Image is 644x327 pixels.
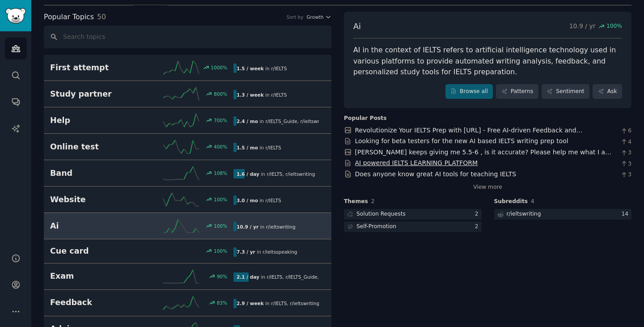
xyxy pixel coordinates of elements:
b: 10.9 / yr [237,224,258,229]
a: Looking for beta testers for the new AI based IELTS writing prep tool [355,137,568,144]
span: r/ IELTS [271,92,287,98]
div: 700 % [214,117,227,123]
div: 90 % [217,273,227,280]
span: 50 [97,13,106,21]
span: r/ IELTS [267,171,282,177]
a: Revolutionize Your IELTS Prep with [URL] - Free AI-driven Feedback and Personalized Study Tools [355,127,583,143]
h2: First attempt [50,62,142,73]
a: First attempt1000%1.5 / weekin r/IELTS [44,55,331,81]
div: 2 [475,210,482,218]
div: in [233,64,290,73]
span: r/ ieltswriting [266,224,296,229]
span: , [297,119,299,124]
div: 14 [621,210,631,218]
a: Cue card100%7.3 / yrin r/ieltsspeaking [44,239,331,263]
span: , [283,274,284,280]
span: 4 [620,138,631,146]
div: r/ ieltswriting [507,210,541,218]
span: 3 [620,149,631,157]
div: Popular Posts [344,115,387,123]
div: Solution Requests [356,210,406,218]
div: in [233,195,284,205]
a: Study partner800%1.3 / weekin r/IELTS [44,81,331,107]
span: Subreddits [494,198,528,206]
span: 4 [531,198,534,204]
div: 2 [475,223,482,231]
h2: Cue card [50,246,142,257]
b: 1.6 / day [237,171,259,177]
a: Sentiment [542,84,589,99]
span: 2 [371,198,375,204]
h2: Band [50,168,142,179]
b: 1.5 / mo [237,145,258,150]
b: 2.1 / day [237,274,259,280]
span: r/ IELTS [265,198,281,203]
div: in [233,222,299,231]
div: in [233,247,300,257]
span: , [283,171,284,177]
img: GummySearch logo [5,8,26,24]
span: r/ ieltsspeaking [263,249,297,255]
a: Band108%1.6 / dayin r/IELTS,r/ieltswriting [44,160,331,187]
h2: Feedback [50,297,142,308]
a: View more [473,183,502,191]
span: , [318,274,319,280]
span: Themes [344,198,368,206]
span: r/ IELTS_Guide [265,119,297,124]
h2: Online test [50,141,142,153]
span: r/ IELTS [267,274,282,280]
div: 400 % [214,144,227,150]
a: Browse all [445,84,493,99]
span: r/ IELTS [265,145,281,150]
div: in [233,272,319,282]
h2: Website [50,194,142,205]
p: 10.9 / yr [569,21,622,32]
span: and 2 other s [319,274,346,280]
div: 800 % [214,91,227,97]
a: Ai100%10.9 / yrin r/ieltswriting [44,213,331,239]
span: 3 [620,171,631,179]
div: Sort by [287,14,304,20]
div: in [233,116,319,126]
span: r/ IELTS [271,301,287,306]
a: Solution Requests2 [344,209,482,220]
div: 83 % [217,300,227,306]
a: Does anyone know great AI tools for teaching IELTS [355,170,517,178]
b: 2.4 / mo [237,119,258,124]
b: 7.3 / yr [237,249,255,255]
div: 100 % [214,196,227,203]
a: Help700%2.4 / moin r/IELTS_Guide,r/ieltswriting [44,107,331,134]
div: Self-Promotion [356,223,396,231]
b: 1.3 / week [237,92,264,98]
b: 3.0 / mo [237,198,258,203]
a: AI powered IELTS LEARNING PLATFORM [355,159,478,166]
span: 6 [620,127,631,135]
h2: Exam [50,271,142,282]
span: r/ IELTS [271,66,287,71]
span: 3 [620,160,631,168]
b: 2.9 / week [237,301,264,306]
span: , [287,301,288,306]
a: r/ieltswriting14 [494,209,632,220]
span: r/ ieltswriting [290,301,319,306]
div: 108 % [214,170,227,176]
b: 1.5 / week [237,66,264,71]
div: in [233,143,284,152]
a: Patterns [496,84,538,99]
div: in [233,169,318,178]
span: Growth [306,14,323,20]
button: Growth [306,14,331,20]
span: Ai [353,21,361,32]
span: r/ IELTS_Guide [285,274,317,280]
a: Feedback83%2.9 / weekin r/IELTS,r/ieltswriting [44,290,331,316]
div: 1000 % [211,64,227,71]
a: [PERSON_NAME] keeps giving me 5.5-6 , is it accurate? Please help me what I am doing wrong [355,149,612,165]
div: in [233,299,319,308]
div: 100 % [214,223,227,229]
div: in [233,90,290,99]
input: Search topics [44,25,331,48]
span: r/ ieltswriting [301,119,330,124]
div: AI in the context of IELTS refers to artificial intelligence technology used in various platforms... [353,45,622,78]
span: Popular Topics [44,12,94,23]
a: Exam90%2.1 / dayin r/IELTS,r/IELTS_Guide,and2others [44,263,331,290]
